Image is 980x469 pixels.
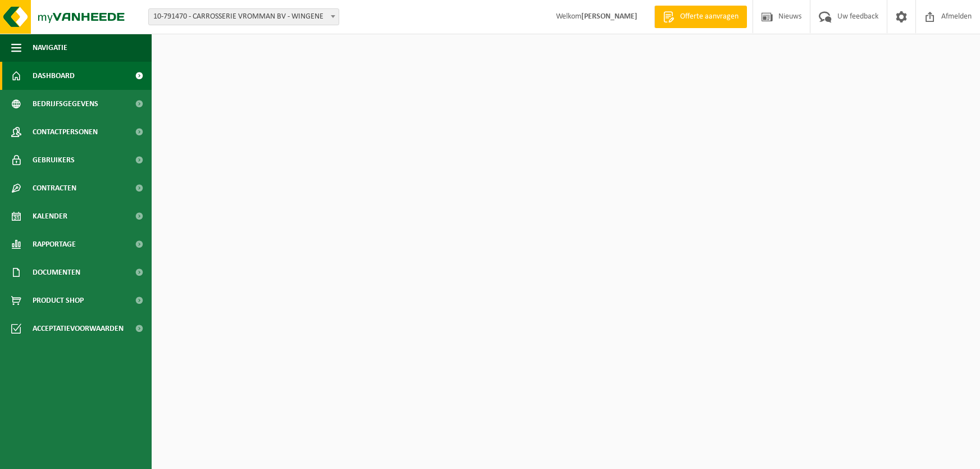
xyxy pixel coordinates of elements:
[149,9,339,25] span: 10-791470 - CARROSSERIE VROMMAN BV - WINGENE
[33,174,76,202] span: Contracten
[33,90,98,118] span: Bedrijfsgegevens
[677,11,741,22] span: Offerte aanvragen
[33,258,80,286] span: Documenten
[33,202,67,230] span: Kalender
[6,444,188,469] iframe: chat widget
[581,12,637,21] strong: [PERSON_NAME]
[33,118,98,146] span: Contactpersonen
[33,34,67,62] span: Navigatie
[33,62,75,90] span: Dashboard
[33,146,75,174] span: Gebruikers
[654,6,747,28] a: Offerte aanvragen
[33,315,124,343] span: Acceptatievoorwaarden
[33,286,84,315] span: Product Shop
[33,230,76,258] span: Rapportage
[148,8,339,25] span: 10-791470 - CARROSSERIE VROMMAN BV - WINGENE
